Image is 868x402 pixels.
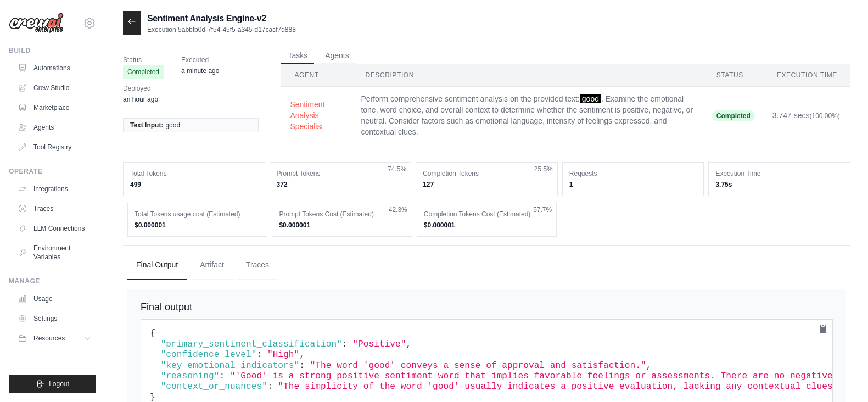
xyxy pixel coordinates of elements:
[342,339,348,349] span: :
[191,250,233,280] button: Artifact
[318,48,356,64] button: Agents
[424,210,550,219] dt: Completion Tokens Cost (Estimated)
[141,302,192,312] span: Final output
[13,310,96,327] a: Settings
[130,121,163,130] span: Text Input:
[406,339,412,349] span: ,
[310,361,646,371] span: "The word 'good' conveys a sense of approval and satisfaction."
[13,239,96,266] a: Environment Variables
[9,167,96,176] div: Operate
[299,350,305,360] span: ,
[13,180,96,198] a: Integrations
[256,350,262,360] span: :
[9,46,96,55] div: Build
[423,169,551,178] dt: Completion Tokens
[161,371,220,381] span: "reasoning"
[9,375,96,393] button: Logout
[49,379,69,388] span: Logout
[150,328,155,338] span: {
[389,205,407,214] span: 42.3%
[281,64,352,87] th: Agent
[135,210,260,219] dt: Total Tokens usage cost (Estimated)
[130,180,258,189] dd: 499
[277,180,405,189] dd: 372
[13,119,96,136] a: Agents
[534,165,553,174] span: 25.5%
[147,12,296,25] h2: Sentiment Analysis Engine-v2
[13,79,96,97] a: Crew Studio
[281,48,314,64] button: Tasks
[279,221,405,230] dd: $0.000001
[237,250,278,280] button: Traces
[290,99,343,132] button: Sentiment Analysis Specialist
[703,64,764,87] th: Status
[277,169,405,178] dt: Prompt Tokens
[135,221,260,230] dd: $0.000001
[13,99,96,116] a: Marketplace
[352,87,703,144] td: Perform comprehensive sentiment analysis on the provided text: . Examine the emotional tone, word...
[33,334,65,343] span: Resources
[715,169,843,178] dt: Execution Time
[13,59,96,77] a: Automations
[764,64,850,87] th: Execution Time
[127,250,187,280] button: Final Output
[123,54,164,65] span: Status
[580,94,601,103] span: good
[13,330,96,347] button: Resources
[161,350,257,360] span: "confidence_level"
[424,221,550,230] dd: $0.000001
[9,277,96,286] div: Manage
[569,169,697,178] dt: Requests
[13,220,96,237] a: LLM Connections
[267,382,273,392] span: :
[9,13,64,33] img: Logo
[533,205,552,214] span: 57.7%
[219,371,225,381] span: :
[352,64,703,87] th: Description
[181,67,219,75] time: August 12, 2025 at 11:32 IST
[13,200,96,217] a: Traces
[352,339,406,349] span: "Positive"
[130,169,258,178] dt: Total Tokens
[181,54,219,65] span: Executed
[165,121,180,130] span: good
[147,25,296,34] p: Execution 5abbfb0d-7f54-45f5-a345-d17cacf7d888
[13,138,96,156] a: Tool Registry
[123,96,158,103] time: August 12, 2025 at 10:30 IST
[810,112,840,120] span: (100.00%)
[123,83,158,94] span: Deployed
[161,382,267,392] span: "context_or_nuances"
[279,210,405,219] dt: Prompt Tokens Cost (Estimated)
[299,361,305,371] span: :
[161,361,300,371] span: "key_emotional_indicators"
[123,65,164,79] span: Completed
[388,165,406,174] span: 74.5%
[764,87,850,144] td: 3.747 secs
[715,180,843,189] dd: 3.75s
[423,180,551,189] dd: 127
[161,339,342,349] span: "primary_sentiment_classification"
[569,180,697,189] dd: 1
[712,110,755,121] span: Completed
[267,350,299,360] span: "High"
[13,290,96,308] a: Usage
[646,361,652,371] span: ,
